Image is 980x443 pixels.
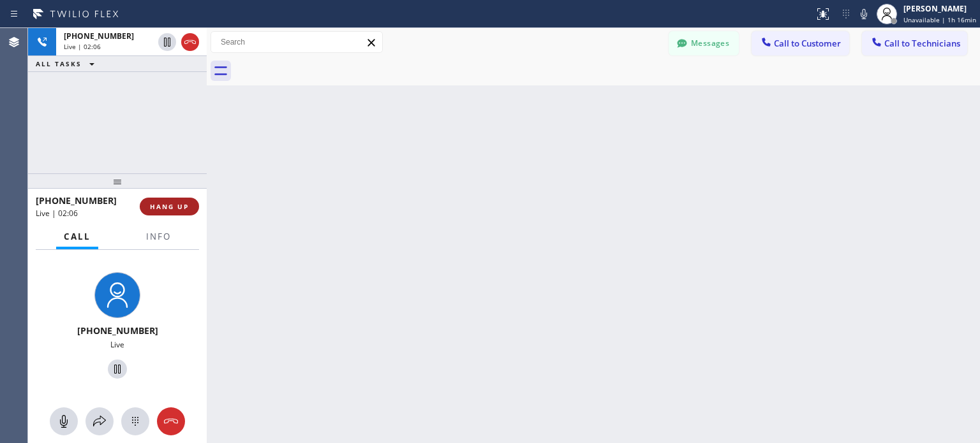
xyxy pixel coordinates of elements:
span: [PHONE_NUMBER] [77,324,158,337]
input: Search [211,32,382,52]
span: [PHONE_NUMBER] [64,31,134,41]
button: Messages [669,31,739,55]
button: Info [138,224,179,249]
button: Open dialpad [121,407,149,435]
span: Info [146,231,171,242]
span: [PHONE_NUMBER] [36,194,117,207]
span: Call to Customer [774,38,841,49]
div: [PERSON_NAME] [903,3,976,14]
span: Live | 02:06 [36,208,78,219]
button: Hang up [181,33,199,51]
span: HANG UP [150,202,189,211]
button: ALL TASKS [28,56,107,71]
span: Call to Technicians [884,38,960,49]
button: Call [56,224,98,249]
button: Mute [855,5,873,23]
button: HANG UP [140,198,199,215]
button: Hold Customer [108,359,127,379]
button: Hang up [157,407,185,435]
button: Mute [50,407,78,435]
span: ALL TASKS [36,59,82,68]
button: Call to Customer [752,31,849,55]
span: Live [110,339,124,350]
span: Live | 02:06 [64,42,101,51]
span: Call [64,231,91,242]
button: Call to Technicians [862,31,967,55]
span: Unavailable | 1h 16min [903,15,976,24]
button: Open directory [85,407,114,435]
button: Hold Customer [158,33,176,51]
